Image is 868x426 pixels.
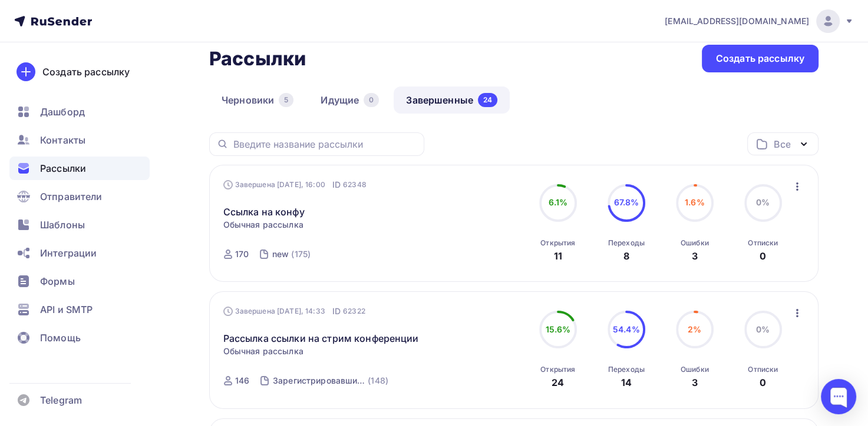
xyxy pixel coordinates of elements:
[665,15,809,27] span: [EMAIL_ADDRESS][DOMAIN_NAME]
[40,105,85,119] span: Дашборд
[760,249,766,263] div: 0
[223,305,365,317] div: Завершена [DATE], 14:33
[279,93,293,107] div: 5
[40,161,86,175] span: Рассылки
[692,249,698,263] div: 3
[40,218,85,232] span: Шаблоны
[545,324,570,334] span: 15.6%
[394,86,510,114] a: Завершенные24
[40,302,93,317] span: API и SMTP
[756,197,770,207] span: 0%
[272,371,390,390] a: Зарегистрировавшиеся на онлайн трансляцию (148)
[681,365,709,374] div: Ошибки
[548,197,567,207] span: 6.1%
[209,47,306,71] h2: Рассылки
[540,238,575,248] div: Открытия
[478,93,497,107] div: 24
[368,375,388,387] div: (148)
[552,375,564,390] div: 24
[540,365,575,374] div: Открытия
[9,128,150,152] a: Контакты
[9,100,150,124] a: Дашборд
[223,205,305,219] a: Ссылка на конфу
[223,219,303,231] span: Обычная рассылка
[40,393,82,407] span: Telegram
[747,132,819,155] button: Все
[9,213,150,237] a: Шаблоны
[760,375,766,390] div: 0
[688,324,701,334] span: 2%
[273,375,365,387] div: Зарегистрировавшиеся на онлайн трансляцию
[692,375,698,390] div: 3
[332,179,341,191] span: ID
[554,249,562,263] div: 11
[756,324,770,334] span: 0%
[235,375,249,387] div: 146
[748,365,778,374] div: Отписки
[608,365,645,374] div: Переходы
[40,133,85,147] span: Контакты
[621,375,632,390] div: 14
[308,86,391,114] a: Идущие0
[9,269,150,293] a: Формы
[42,65,130,79] div: Создать рассылку
[332,305,341,317] span: ID
[40,274,75,288] span: Формы
[748,238,778,248] div: Отписки
[9,185,150,208] a: Отправители
[364,93,379,107] div: 0
[343,305,365,317] span: 62322
[613,197,639,207] span: 67.8%
[681,238,709,248] div: Ошибки
[9,157,150,180] a: Рассылки
[271,245,312,264] a: new (175)
[223,179,367,191] div: Завершена [DATE], 16:00
[223,345,303,357] span: Обычная рассылка
[774,137,790,151] div: Все
[209,86,306,114] a: Черновики5
[40,246,97,260] span: Интеграции
[233,138,417,151] input: Введите название рассылки
[716,52,804,65] div: Создать рассылку
[608,238,645,248] div: Переходы
[291,248,311,260] div: (175)
[40,331,81,345] span: Помощь
[40,189,103,204] span: Отправители
[685,197,705,207] span: 1.6%
[223,331,419,345] a: Рассылка ссылки на стрим конференции
[343,179,367,191] span: 62348
[272,248,289,260] div: new
[623,249,629,263] div: 8
[665,9,854,33] a: [EMAIL_ADDRESS][DOMAIN_NAME]
[235,248,249,260] div: 170
[613,324,640,334] span: 54.4%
